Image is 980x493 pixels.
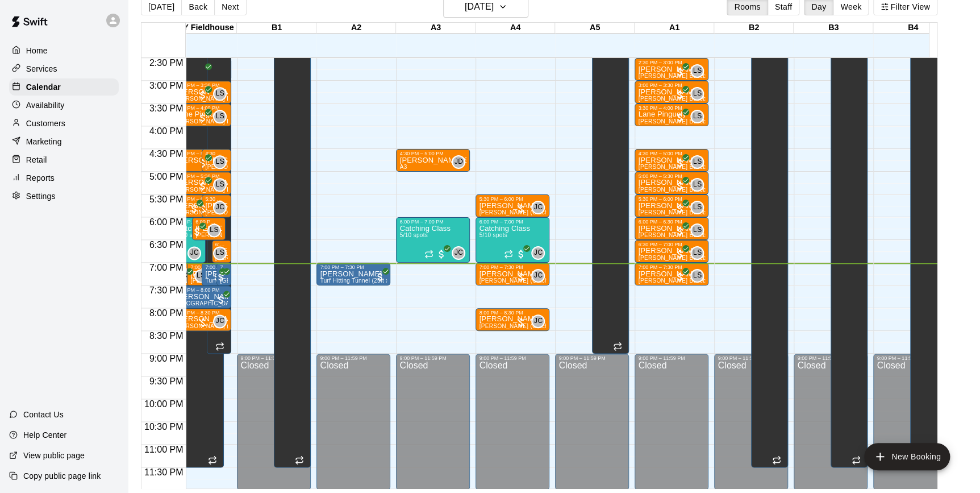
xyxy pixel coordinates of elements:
[172,194,222,217] div: 5:30 PM – 6:00 PM: Andrew Ray
[456,155,465,169] span: Jess Detrick
[141,422,186,432] span: 10:30 PM
[320,264,387,270] div: 7:00 PM – 7:30 PM
[207,223,221,237] div: Leo Seminati
[147,58,186,68] span: 2:30 PM
[9,60,119,77] a: Services
[9,169,119,187] a: Reports
[197,112,208,123] span: All customers have paid
[635,172,708,194] div: 5:00 PM – 5:30 PM: Hayden Stone
[396,149,470,172] div: 4:30 PM – 5:00 PM: Jess Detrick Softball (Hitting/Catching)
[638,173,705,179] div: 5:00 PM – 5:30 PM
[718,355,785,361] div: 9:00 PM – 11:59 PM
[147,308,186,318] span: 8:00 PM
[454,247,463,259] span: JC
[192,217,226,240] div: 6:00 PM – 6:30 PM: Quinton Ray
[635,58,708,81] div: 2:30 PM – 3:00 PM: Leo Seminati Baseball/Softball (Hitting or Fielding)
[714,23,794,34] div: B2
[202,194,231,217] div: 5:30 PM – 6:00 PM: Quinton Ray
[26,172,55,184] p: Reports
[141,445,186,454] span: 11:00 PM
[147,126,186,136] span: 4:00 PM
[555,354,629,490] div: 9:00 PM – 11:59 PM: Closed
[695,178,704,192] span: Leo Seminati
[9,133,119,150] div: Marketing
[674,203,686,214] span: All customers have paid
[690,87,704,101] div: Leo Seminati
[213,246,227,260] div: Leo Seminati
[147,81,186,90] span: 3:00 PM
[695,223,704,237] span: Leo Seminati
[205,151,228,156] div: 4:30 PM – 5:00 PM
[9,151,119,168] div: Retail
[864,443,950,470] button: add
[452,246,465,260] div: Jacob Caruso
[176,151,219,156] div: 4:30 PM – 5:00 PM
[26,136,62,147] p: Marketing
[515,248,527,260] span: All customers have paid
[690,110,704,123] div: Leo Seminati
[176,310,228,316] div: 8:00 PM – 8:30 PM
[456,246,465,260] span: Jacob Caruso
[479,219,546,225] div: 6:00 PM – 7:00 PM
[693,111,702,122] span: LS
[237,354,311,490] div: 9:00 PM – 11:59 PM: Closed
[797,355,864,361] div: 9:00 PM – 11:59 PM
[638,196,705,202] div: 5:30 PM – 6:00 PM
[190,247,199,259] span: JC
[26,190,56,202] p: Settings
[23,450,85,461] p: View public page
[215,271,227,283] span: All customers have paid
[316,263,390,285] div: 7:00 PM – 7:30 PM: Randy Young
[695,87,704,101] span: Leo Seminati
[638,60,705,65] div: 2:30 PM – 3:00 PM
[452,155,465,169] div: Jess Detrick
[192,246,201,260] span: Jacob Caruso
[197,180,208,192] span: All customers have paid
[399,219,466,225] div: 6:00 PM – 7:00 PM
[215,342,224,351] span: Recurring event
[147,354,186,363] span: 9:00 PM
[396,354,470,490] div: 9:00 PM – 11:59 PM: Closed
[213,155,227,169] div: Leo Seminati
[638,232,788,238] span: [PERSON_NAME] Baseball/Softball (Hitting or Fielding)
[147,217,186,227] span: 6:00 PM
[216,88,224,100] span: LS
[210,225,218,236] span: LS
[218,155,227,169] span: Leo Seminati
[237,23,316,34] div: B1
[476,308,549,331] div: 8:00 PM – 8:30 PM: Jaxon Stidham
[215,242,228,247] div: 6:30 PM – 7:00 PM
[218,87,227,101] span: Leo Seminati
[638,209,788,216] span: [PERSON_NAME] Baseball/Softball (Hitting or Fielding)
[635,217,708,240] div: 6:00 PM – 6:30 PM: Quinton Ray
[205,264,223,270] div: 7:00 PM – 7:30 PM
[479,323,577,329] span: [PERSON_NAME] (Catching/Hitting)
[638,82,705,88] div: 3:00 PM – 3:30 PM
[638,96,788,102] span: [PERSON_NAME] Baseball/Softball (Hitting or Fielding)
[216,156,224,168] span: LS
[190,264,208,270] div: 7:00 PM – 7:30 PM
[635,354,708,490] div: 9:00 PM – 11:59 PM: Closed
[320,355,387,361] div: 9:00 PM – 11:59 PM
[613,342,622,351] span: Recurring event
[693,179,702,190] span: LS
[202,263,227,285] div: 7:00 PM – 7:30 PM: Randy Young
[638,73,788,79] span: [PERSON_NAME] Baseball/Softball (Hitting or Fielding)
[638,164,788,170] span: [PERSON_NAME] Baseball/Softball (Hitting or Fielding)
[635,23,714,34] div: A1
[199,269,208,283] span: Leo Seminati
[695,269,704,283] span: Leo Seminati
[240,355,307,361] div: 9:00 PM – 11:59 PM
[638,219,705,225] div: 6:00 PM – 6:30 PM
[674,271,686,283] span: All customers have paid
[211,271,223,283] span: All customers have paid
[479,232,507,238] span: 5/10 spots filled
[476,354,549,490] div: 9:00 PM – 11:59 PM: Closed
[157,23,237,34] div: The KY Fieldhouse
[536,269,545,283] span: Jacob Caruso
[635,149,708,172] div: 4:30 PM – 5:00 PM: Rowan Bell
[191,226,203,237] span: All customers have paid
[216,316,224,327] span: JC
[635,240,708,263] div: 6:30 PM – 7:00 PM: Cara Klare
[147,149,186,159] span: 4:30 PM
